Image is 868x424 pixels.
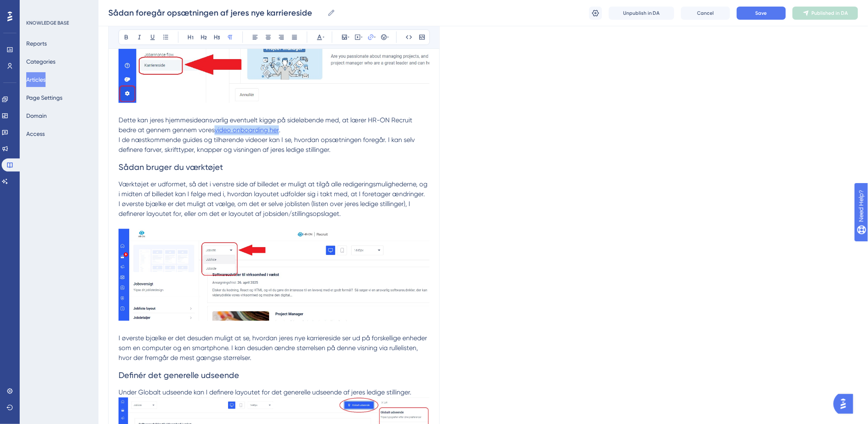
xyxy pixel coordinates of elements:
span: I de næstkommende guides og tilhørende videoer kan I se, hvordan opsætningen foregår. I kan selv ... [119,136,416,154]
span: Unpublish in DA [623,10,660,16]
span: I øverste bjælke er det muligt at vælge, om det er selve joblisten (listen over jeres ledige stil... [119,200,412,218]
button: Page Settings [26,90,62,105]
button: Save [737,7,786,20]
span: Værktøjet er udformet, så det i venstre side af billedet er muligt at tilgå alle redigeringsmulig... [119,181,429,198]
button: Domain [26,108,47,123]
span: Published in DA [812,10,848,16]
button: Categories [26,54,55,69]
iframe: UserGuiding AI Assistant Launcher [834,392,858,416]
button: Cancel [681,7,730,20]
span: Cancel [697,10,714,16]
span: Definér det generelle udseende [119,371,239,380]
button: Published in DA [793,7,858,20]
span: I øverste bjælke er det desuden muligt at se, hvordan jeres nye karriereside ser ud på forskellig... [119,335,429,362]
button: Articles [26,72,46,87]
div: KNOWLEDGE BASE [26,20,69,26]
button: Unpublish in DA [609,7,674,20]
input: Article Name [108,7,324,18]
span: Sådan bruger du værktøjet [119,163,223,172]
span: Under Globalt udseende kan I definere layoutet for det generelle udseende af jeres ledige stillin... [119,389,411,396]
span: . [279,126,281,134]
button: Reports [26,36,47,51]
span: Dette kan jeres hjemmesideansvarlig eventuelt kigge på sideløbende med, at lærer HR-ON Recruit be... [119,117,414,134]
span: Save [756,10,767,16]
button: Access [26,126,45,141]
span: Need Help? [19,2,51,12]
a: video onboarding her [215,126,279,134]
